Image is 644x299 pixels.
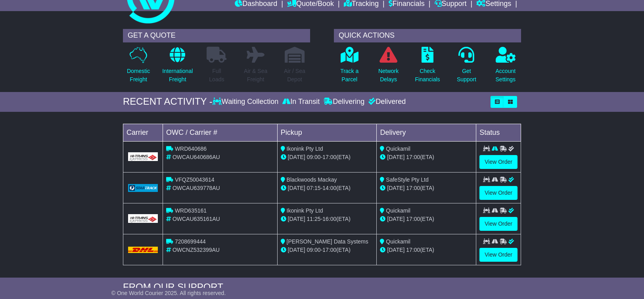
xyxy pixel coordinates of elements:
span: VFQZ50043614 [175,176,215,183]
a: View Order [479,217,517,231]
div: (ETA) [380,246,473,254]
div: (ETA) [380,153,473,161]
span: OWCNZ532399AU [172,247,220,253]
a: GetSupport [456,46,477,88]
span: 17:00 [406,185,420,191]
img: GetCarrierServiceLogo [128,214,158,223]
span: © One World Courier 2025. All rights reserved. [111,290,226,296]
a: InternationalFreight [162,46,193,88]
td: Pickup [277,124,377,141]
td: Status [476,124,521,141]
td: Carrier [123,124,163,141]
span: WRD640686 [175,146,207,152]
a: CheckFinancials [415,46,441,88]
span: Ikonink Pty Ltd [287,146,323,152]
span: 17:00 [322,247,336,253]
span: OWCAU635161AU [172,216,220,222]
p: Network Delays [378,67,399,84]
span: [PERSON_NAME] Data Systems [287,238,368,245]
span: 17:00 [406,216,420,222]
span: 17:00 [406,154,420,160]
div: - (ETA) [281,246,374,254]
div: (ETA) [380,215,473,223]
div: RECENT ACTIVITY - [123,96,213,107]
span: 07:15 [307,185,321,191]
p: International Freight [162,67,193,84]
span: [DATE] [387,154,404,160]
div: FROM OUR SUPPORT [123,282,521,293]
span: 7208699444 [175,238,206,245]
p: Domestic Freight [127,67,150,84]
span: Blackwoods Mackay [287,176,337,183]
span: OWCAU639778AU [172,185,220,191]
span: 17:00 [406,247,420,253]
p: Account Settings [496,67,516,84]
span: 09:00 [307,154,321,160]
p: Check Financials [415,67,440,84]
span: [DATE] [288,154,305,160]
div: Delivered [366,98,406,106]
div: Delivering [322,98,366,106]
p: Air & Sea Freight [244,67,267,84]
span: 17:00 [322,154,336,160]
span: Quickamil [386,146,410,152]
a: AccountSettings [495,46,516,88]
img: GetCarrierServiceLogo [128,184,158,192]
span: SafeStyle Pty Ltd [386,176,428,183]
p: Get Support [457,67,476,84]
span: [DATE] [288,216,305,222]
a: DomesticFreight [126,46,150,88]
p: Full Loads [207,67,226,84]
img: GetCarrierServiceLogo [128,152,158,161]
div: - (ETA) [281,153,374,161]
span: [DATE] [387,216,404,222]
a: Track aParcel [340,46,359,88]
span: 16:00 [322,216,336,222]
span: 09:00 [307,247,321,253]
p: Track a Parcel [340,67,358,84]
img: DHL.png [128,247,158,253]
a: View Order [479,186,517,200]
td: OWC / Carrier # [163,124,278,141]
span: [DATE] [288,247,305,253]
a: View Order [479,155,517,169]
span: 14:00 [322,185,336,191]
span: OWCAU640686AU [172,154,220,160]
div: GET A QUOTE [123,29,310,42]
div: Waiting Collection [213,98,280,106]
p: Air / Sea Depot [284,67,305,84]
span: Ikonink Pty Ltd [287,207,323,214]
div: In Transit [280,98,322,106]
span: Quickamil [386,207,410,214]
span: Quickamil [386,238,410,245]
div: (ETA) [380,184,473,192]
a: View Order [479,248,517,262]
div: QUICK ACTIONS [334,29,521,42]
span: [DATE] [288,185,305,191]
a: NetworkDelays [378,46,399,88]
div: - (ETA) [281,215,374,223]
span: 11:25 [307,216,321,222]
span: [DATE] [387,185,404,191]
div: - (ETA) [281,184,374,192]
span: WRD635161 [175,207,207,214]
td: Delivery [377,124,476,141]
span: [DATE] [387,247,404,253]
